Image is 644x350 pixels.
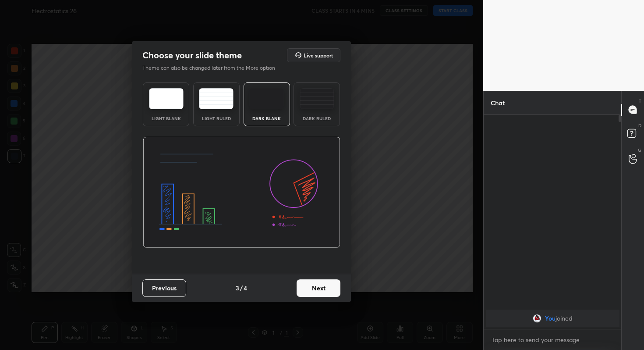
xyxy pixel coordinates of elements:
img: darkRuledTheme.de295e13.svg [300,88,334,109]
div: Dark Ruled [299,116,334,121]
h4: 4 [244,283,247,293]
button: Previous [142,279,186,297]
img: darkTheme.f0cc69e5.svg [249,88,284,109]
img: lightTheme.e5ed3b09.svg [149,88,184,109]
p: Theme can also be changed later from the More option [142,64,284,72]
p: T [639,98,641,104]
h5: Live support [304,53,333,58]
p: Chat [484,91,512,114]
p: D [638,122,641,129]
span: joined [556,315,573,322]
button: Next [297,279,340,297]
h4: 3 [236,283,239,293]
img: lightRuledTheme.5fabf969.svg [199,88,234,109]
span: You [545,315,556,322]
h4: / [240,283,243,293]
div: Light Ruled [199,116,234,121]
div: grid [484,308,622,329]
h2: Choose your slide theme [142,50,242,61]
img: 1ebef24397bb4d34b920607507894a09.jpg [533,314,541,323]
img: darkThemeBanner.d06ce4a2.svg [143,137,340,248]
div: Dark Blank [249,116,284,121]
p: G [638,147,641,154]
div: Light Blank [149,116,184,121]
